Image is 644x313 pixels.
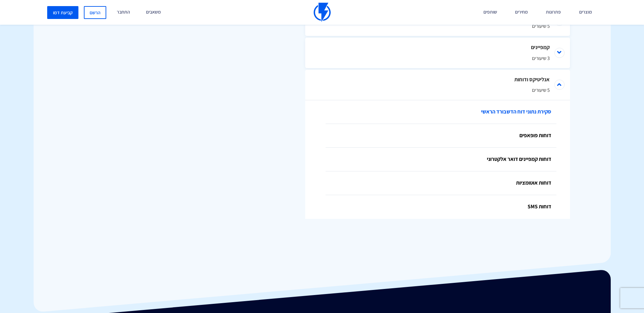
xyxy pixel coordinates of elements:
[326,148,556,171] a: דוחות קמפיינים דואר אלקטרוני
[47,6,78,19] a: קביעת דמו
[326,195,556,219] a: דוחות SMS
[84,6,106,19] a: הרשם
[326,124,556,148] a: דוחות פופאפים
[305,70,570,100] li: אנליטיקס ודוחות
[305,38,570,68] li: קמפיינים
[326,86,550,93] span: 5 שיעורים
[326,22,550,29] span: 5 שיעורים
[326,100,556,124] a: סקירת נתוני דוח הדשבורד הראשי
[326,55,550,62] span: 3 שיעורים
[326,171,556,195] a: דוחות אוטומציות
